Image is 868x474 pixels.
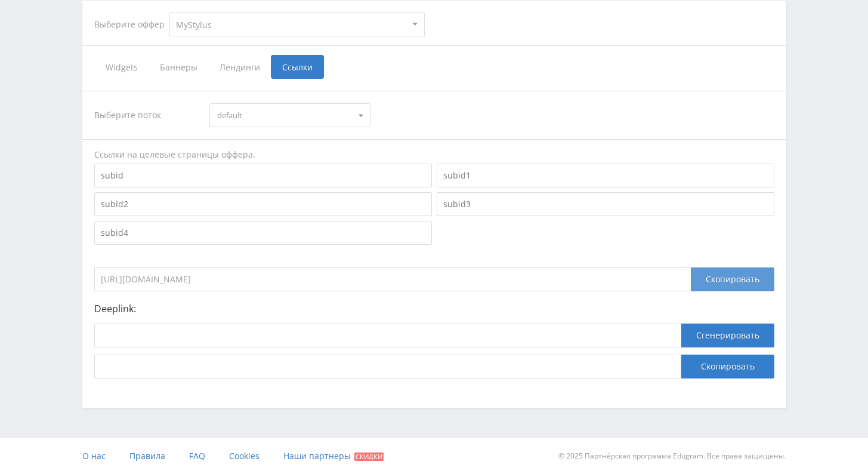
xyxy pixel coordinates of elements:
[189,450,205,461] span: FAQ
[229,438,260,474] a: Cookies
[440,438,786,474] div: © 2025 Партнёрская программа Edugram. Все права защищены.
[271,55,324,79] span: Ссылки
[437,192,774,216] input: subid3
[94,20,169,29] div: Выберите оффер
[208,55,271,79] span: Лендинги
[217,104,352,127] span: default
[283,438,384,474] a: Наши партнеры Скидки
[149,55,208,79] span: Баннеры
[94,164,432,187] input: subid
[94,149,774,161] div: Ссылки на целевые страницы оффера.
[681,324,774,347] button: Сгенерировать
[229,450,260,461] span: Cookies
[129,450,165,461] span: Правила
[354,453,384,461] span: Скидки
[82,450,106,461] span: О нас
[94,103,198,127] div: Выберите поток
[129,438,165,474] a: Правила
[82,438,106,474] a: О нас
[94,221,432,245] input: subid4
[94,303,774,314] p: Deeplink:
[283,450,351,461] span: Наши партнеры
[691,267,774,291] div: Скопировать
[94,192,432,216] input: subid2
[681,355,774,378] button: Скопировать
[94,55,149,79] span: Widgets
[437,164,774,187] input: subid1
[189,438,205,474] a: FAQ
